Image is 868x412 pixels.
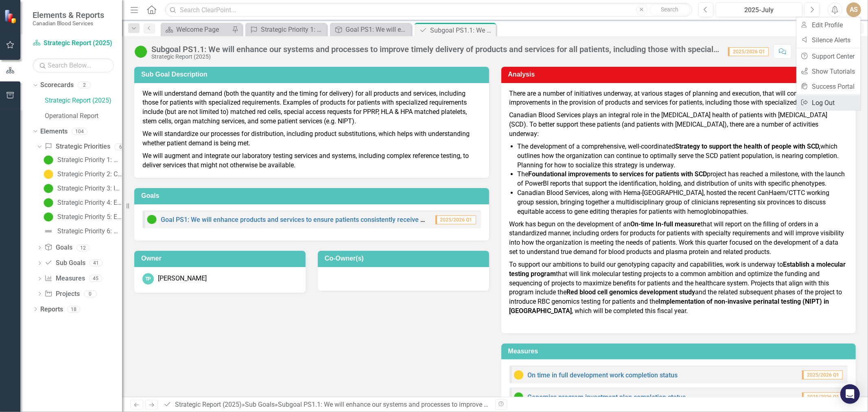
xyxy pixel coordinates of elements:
a: Goal PS1: We will enhance products and services to ensure patients consistently receive safe, opt... [161,216,523,224]
a: Support Center [796,49,861,64]
a: Reports [40,305,63,314]
strong: Foundational improvements to services for patients with SCD [529,170,707,178]
p: There are a number of initiatives underway, at various stages of planning and execution, that wil... [509,89,848,110]
button: 2025-July [716,2,802,17]
li: Canadian Blood Services, along with Hema-[GEOGRAPHIC_DATA], hosted the recent CanHaem/CTTC workin... [518,188,848,217]
div: Goal PS1: We will enhance products and services to ensure patients consistently receive safe, opt... [345,24,409,35]
input: Search Below... [33,58,114,72]
img: On Target [134,45,147,58]
li: The project has reached a milestone, with the launch of PowerBI reports that support the identifi... [518,170,848,188]
a: Strategic Priority 1: Match products and services to patient and health system needs [247,24,325,35]
a: Sub Goals [245,401,275,408]
a: Operational Report [45,112,122,121]
h3: Analysis [508,71,661,78]
a: Strategic Report (2025) [175,401,242,408]
h3: Measures [508,348,852,355]
span: 2025/2026 Q1 [435,215,476,224]
img: Not Defined [44,226,53,236]
div: 18 [67,306,80,313]
div: Subgoal PS1.1: We will enhance our systems and processes to improve timely delivery of products a... [278,401,775,408]
img: ClearPoint Strategy [4,9,19,24]
div: Strategic Priority 5: Enhance our digital and physical infrastructure: Physical infrastructure [57,213,122,221]
button: AS [846,2,861,17]
p: We will augment and integrate our laboratory testing services and systems, including complex refe... [142,150,481,170]
div: Strategic Priority 1: Match products and services to patient and health system needs [261,24,325,35]
a: Strategic Priority 4: Enhance our digital and physical infrastructure: Digital infrastructure and... [42,196,122,209]
div: » » [163,400,489,410]
button: Search [649,4,690,15]
div: TP [142,273,154,285]
div: Strategic Report (2025) [151,54,720,60]
div: Subgoal PS1.1: We will enhance our systems and processes to improve timely delivery of products a... [430,25,494,35]
a: Elements [40,127,68,136]
h3: Goals [141,192,485,199]
img: On Target [44,212,53,222]
strong: On-time In-full measure [631,220,701,228]
a: Strategic Priorities [44,142,110,151]
span: 2025/2026 Q1 [728,47,769,56]
img: On Target [147,215,157,224]
div: Strategic Priority 3: Invest in our people and culture [57,185,122,192]
div: Strategic Priority 4: Enhance our digital and physical infrastructure: Digital infrastructure and... [57,199,122,206]
a: Strategic Priority 6: Organizational excellence [42,225,122,238]
p: To support our ambitions to build our genotyping capacity and capabilities, work is underway to t... [509,259,848,316]
a: Sub Goals [44,259,85,268]
div: [PERSON_NAME] [158,274,207,283]
p: We will understand demand (both the quantity and the timing for delivery) for all products and se... [142,89,481,128]
a: Success Portal [796,79,861,94]
a: Strategic Report (2025) [45,96,122,105]
div: Open Intercom Messenger [840,384,860,404]
a: Goal PS1: We will enhance products and services to ensure patients consistently receive safe, opt... [332,24,409,35]
a: Welcome Page [163,24,230,35]
a: Strategic Priority 3: Invest in our people and culture [42,182,122,195]
div: Welcome Page [176,24,230,35]
strong: Establish a molecular testing program [509,261,846,278]
div: 12 [77,244,90,251]
div: Strategic Priority 6: Organizational excellence [57,228,122,235]
span: Elements & Reports [33,10,104,20]
img: On Target [44,184,53,193]
strong: Strategy to support the health of people with SCD, [676,142,821,150]
img: Caution [514,370,524,380]
p: Canadian Blood Services plays an integral role in the [MEDICAL_DATA] health of patients with [MED... [509,109,848,140]
a: Log Out [796,95,861,110]
img: On Target [44,198,53,208]
a: Strategic Priority 5: Enhance our digital and physical infrastructure: Physical infrastructure [42,210,122,224]
a: Scorecards [40,81,74,90]
a: Edit Profile [796,18,861,33]
div: 45 [89,275,102,282]
div: 2 [78,82,91,89]
strong: Red blood cell genomics development study [567,288,695,296]
a: Silence Alerts [796,33,861,48]
span: Search [661,6,678,13]
img: On Target [514,392,524,402]
a: Strategic Priority 1: Match products and services to patient and health system needs [42,153,122,167]
a: Show Tutorials [796,64,861,79]
input: Search ClearPoint... [165,3,692,17]
a: On time in full development work completion status [528,371,678,379]
a: Goals [44,243,72,252]
div: 2025-July [719,5,800,15]
div: Strategic Priority 2: Collections and Donor growth and transformation [57,171,122,178]
div: 0 [84,290,97,297]
p: We will standardize our processes for distribution, including product substitutions, which helps ... [142,128,481,150]
div: 104 [72,128,87,135]
p: Work has begun on the development of an that will report on the filling of orders in a standardiz... [509,218,848,259]
span: 2025/2026 Q1 [802,370,843,379]
div: Strategic Priority 1: Match products and services to patient and health system needs [57,156,122,164]
h3: Sub Goal Description [141,71,485,78]
strong: Implementation of non-invasive perinatal testing (NIPT) in [GEOGRAPHIC_DATA] [509,298,829,315]
h3: Co-Owner(s) [325,255,485,262]
a: Strategic Report (2025) [33,39,114,48]
h3: Owner [141,255,302,262]
span: 2025/2026 Q1 [802,392,843,401]
a: Projects [44,289,79,299]
div: 6 [114,143,127,150]
a: Measures [44,274,85,283]
div: Subgoal PS1.1: We will enhance our systems and processes to improve timely delivery of products a... [151,45,720,54]
img: On Target [44,155,53,165]
li: The development of a comprehensive, well-coordinated which outlines how the organization can cont... [518,142,848,170]
img: Caution [44,169,53,179]
small: Canadian Blood Services [33,20,104,26]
